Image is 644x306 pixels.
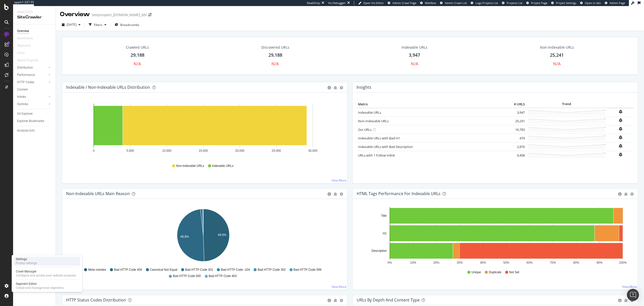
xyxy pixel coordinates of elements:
[17,50,25,56] div: Visits
[471,1,498,5] a: Logs Projects List
[17,94,26,100] div: Inlinks
[17,128,35,133] div: Analysis Info
[258,268,286,272] span: Bad HTTP Code 302
[627,289,639,301] div: Open Intercom Messenger
[489,270,501,274] span: Duplicate
[17,28,29,34] div: Overview
[60,21,83,29] button: [DATE]
[328,86,331,89] div: circle-info
[17,128,52,133] a: Analysis Info
[556,1,576,5] span: Project Settings
[126,45,149,50] div: Crawled URLs
[619,152,622,157] div: bell-plus
[66,297,126,302] div: HTTP Status Codes Distribution
[388,261,392,264] text: 0%
[585,1,601,5] span: Open in dev
[66,191,130,196] div: Non-Indexable URLs Main Reason
[334,192,337,196] div: bug
[392,1,416,5] span: Admin Crawl Page
[340,299,343,302] div: gear
[14,257,80,266] a: SettingsProject settings
[271,61,279,67] div: N/A
[150,268,177,272] span: Canonical Not Equal
[17,102,28,107] div: Outlinks
[87,21,108,29] button: Filters
[506,134,526,142] td: 479
[93,149,95,152] text: 0
[506,108,526,117] td: 3,947
[66,207,340,265] svg: A chart.
[185,268,213,272] span: Bad HTTP Code 301
[502,1,522,5] a: Projects List
[358,136,400,140] a: Indexable URLs with Bad H1
[357,191,440,196] div: HTML Tags Performance for Indexable URLs
[605,1,625,5] a: Admin Page
[17,72,47,78] a: Performance
[580,1,601,5] a: Open in dev
[17,102,47,107] a: Outlinks
[272,149,281,152] text: 25,000
[328,299,331,302] div: circle-info
[401,45,427,50] div: Indexable URLs
[173,274,201,278] span: Bad HTTP Code 500
[506,125,526,134] td: 16,783
[358,153,395,158] a: URLs with 1 Follow Inlink
[618,299,622,302] div: circle-info
[17,72,35,78] div: Performance
[540,45,574,50] div: Non-Indexable URLs
[16,286,64,290] div: Create and manage your segments
[162,149,171,152] text: 10,000
[381,214,387,218] text: Title
[120,23,139,27] span: Breadcrumbs
[66,101,340,159] svg: A chart.
[113,21,141,29] button: Breadcrumbs
[358,119,389,123] a: Non-Indexable URLs
[67,22,76,27] span: 2025 Sep. 18th
[619,110,622,114] div: bell-plus
[199,149,208,152] text: 15,000
[596,261,602,264] text: 90%
[457,261,463,264] text: 30%
[88,268,106,272] span: Meta noindex
[358,1,384,5] a: Open Viz Editor
[148,13,151,17] div: arrow-right-arrow-left
[17,80,34,85] div: HTTP Codes
[553,61,561,67] div: N/A
[17,94,47,100] a: Inlinks
[503,261,509,264] text: 50%
[527,261,533,264] text: 60%
[17,43,31,48] div: Segments
[17,111,52,116] a: Url Explorer
[619,127,622,131] div: bell-plus
[619,135,622,139] div: bell-plus
[332,285,346,289] a: View More
[334,86,337,89] div: bug
[16,269,76,273] div: Crawl Manager
[17,58,38,63] div: Search Engines
[17,36,33,41] div: Movements
[16,261,37,265] div: Project settings
[17,87,52,92] a: Content
[17,14,52,20] div: SiteCrawler
[221,268,250,272] span: Bad HTTP Code -104
[420,1,436,5] a: Webflow
[17,65,47,70] a: Distribution
[17,36,38,41] a: Movements
[630,192,634,196] div: gear
[551,1,576,5] a: Project Settings
[209,274,237,278] span: Bad HTTP Code 403
[550,261,556,264] text: 70%
[16,257,37,261] div: Settings
[409,52,420,58] div: 3,947
[357,297,420,302] div: URLs by Depth and Content Type
[618,192,622,196] div: circle-info
[425,1,436,5] span: Webflow
[507,1,522,5] span: Projects List
[340,192,343,196] div: gear
[356,84,371,91] h4: Insights
[622,285,637,289] a: View More
[506,117,526,125] td: 25,241
[294,268,321,272] span: Bad HTTP Code 599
